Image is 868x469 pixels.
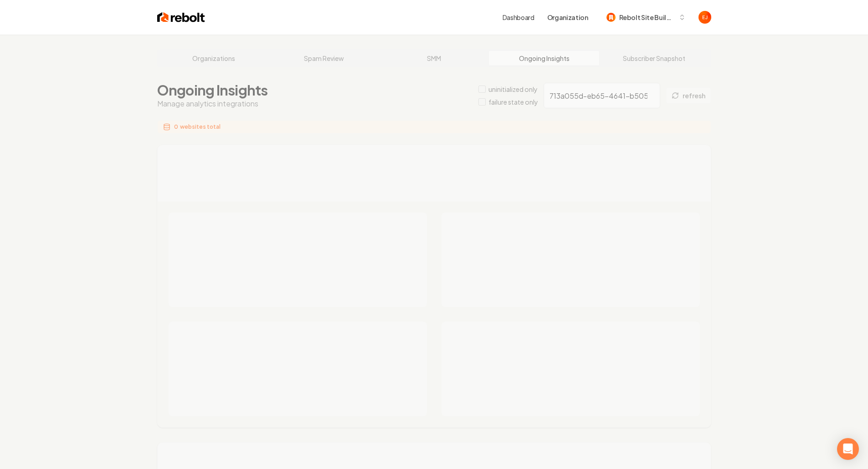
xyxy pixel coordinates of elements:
span: Rebolt Site Builder [619,13,675,22]
img: Rebolt Site Builder [606,13,616,22]
button: Open user button [699,11,711,24]
img: Eduard Joers [699,11,711,24]
a: Dashboard [503,13,534,22]
img: Rebolt Logo [157,11,205,24]
div: Open Intercom Messenger [837,438,859,460]
button: Organization [542,9,594,25]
